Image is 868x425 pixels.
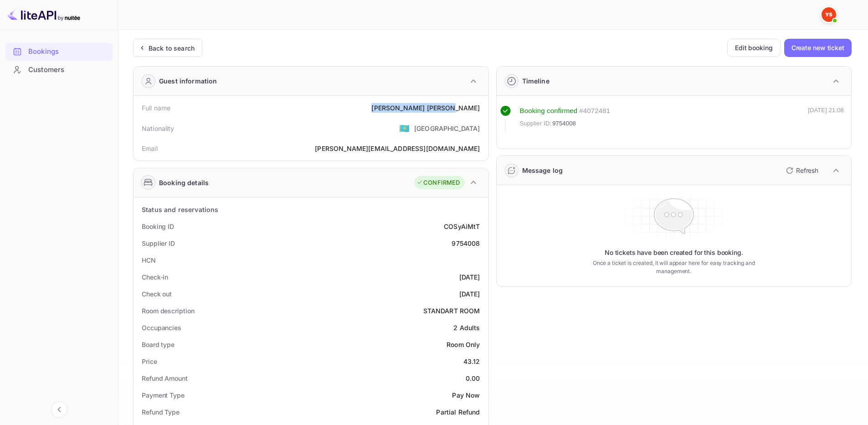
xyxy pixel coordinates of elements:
[520,106,578,116] div: Booking confirmed
[142,306,194,316] div: Room description
[5,61,113,78] a: Customers
[522,166,563,175] div: Message log
[142,289,172,299] div: Check out
[796,166,818,175] p: Refresh
[142,124,175,133] div: Nationality
[159,178,209,187] div: Booking details
[452,390,480,400] div: Pay Now
[784,39,852,57] button: Create new ticket
[466,373,480,383] div: 0.00
[423,306,480,316] div: STANDART ROOM
[578,259,769,275] p: Once a ticket is created, it will appear here for easy tracking and management.
[142,340,175,349] div: Board type
[315,144,480,153] div: [PERSON_NAME][EMAIL_ADDRESS][DOMAIN_NAME]
[142,272,168,282] div: Check-in
[142,222,174,231] div: Booking ID
[822,7,836,22] img: Yandex Support
[142,373,188,383] div: Refund Amount
[520,119,552,128] span: Supplier ID:
[579,106,610,116] div: # 4072481
[416,178,460,187] div: CONFIRMED
[142,357,157,366] div: Price
[522,76,550,86] div: Timeline
[28,47,108,57] div: Bookings
[781,163,822,178] button: Refresh
[142,255,156,265] div: HCN
[452,238,480,248] div: 9754008
[142,144,158,153] div: Email
[142,103,170,113] div: Full name
[727,39,781,57] button: Edit booking
[459,289,480,299] div: [DATE]
[605,248,743,257] p: No tickets have been created for this booking.
[399,120,410,136] span: United States
[142,390,185,400] div: Payment Type
[436,407,480,417] div: Partial Refund
[142,323,181,332] div: Occupancies
[808,106,844,132] div: [DATE] 21:08
[142,205,218,214] div: Status and reservations
[5,43,113,61] div: Bookings
[5,61,113,79] div: Customers
[371,103,480,113] div: [PERSON_NAME] [PERSON_NAME]
[552,119,576,128] span: 9754008
[444,222,480,231] div: COSyAiMtT
[159,76,217,86] div: Guest information
[459,272,480,282] div: [DATE]
[463,357,480,366] div: 43.12
[51,401,67,418] button: Collapse navigation
[149,43,195,53] div: Back to search
[414,124,480,133] div: [GEOGRAPHIC_DATA]
[447,340,480,349] div: Room Only
[7,7,80,22] img: LiteAPI logo
[142,407,180,417] div: Refund Type
[28,65,108,75] div: Customers
[142,238,175,248] div: Supplier ID
[5,43,113,60] a: Bookings
[453,323,480,332] div: 2 Adults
